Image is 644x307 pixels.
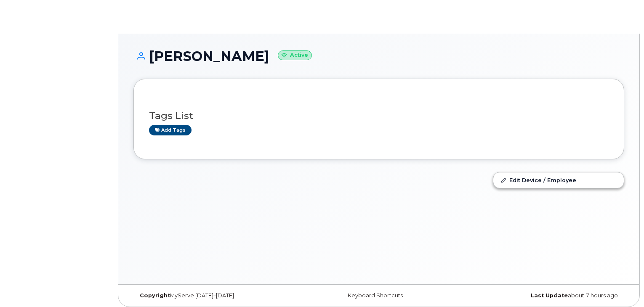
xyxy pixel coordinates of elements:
[149,111,609,121] h3: Tags List
[348,292,403,299] a: Keyboard Shortcuts
[493,172,624,188] a: Edit Device / Employee
[460,292,624,299] div: about 7 hours ago
[133,49,624,64] h1: [PERSON_NAME]
[140,292,170,299] strong: Copyright
[133,292,297,299] div: MyServe [DATE]–[DATE]
[278,50,312,60] small: Active
[531,292,568,299] strong: Last Update
[149,125,192,135] a: Add tags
